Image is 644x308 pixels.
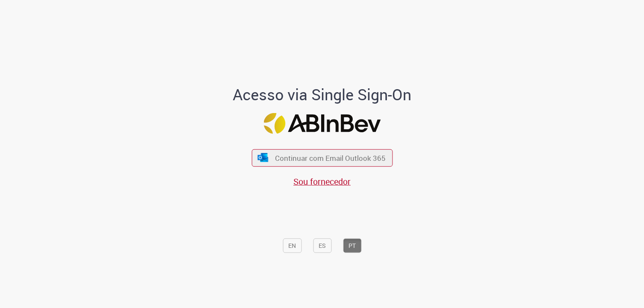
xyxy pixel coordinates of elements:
[275,153,386,163] span: Continuar com Email Outlook 365
[283,238,302,253] button: EN
[343,238,361,253] button: PT
[293,176,351,187] a: Sou fornecedor
[252,149,392,166] button: ícone Azure/Microsoft 360 Continuar com Email Outlook 365
[263,113,381,134] img: Logo ABInBev
[257,153,269,162] img: ícone Azure/Microsoft 360
[313,238,331,253] button: ES
[204,86,441,103] h1: Acesso via Single Sign-On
